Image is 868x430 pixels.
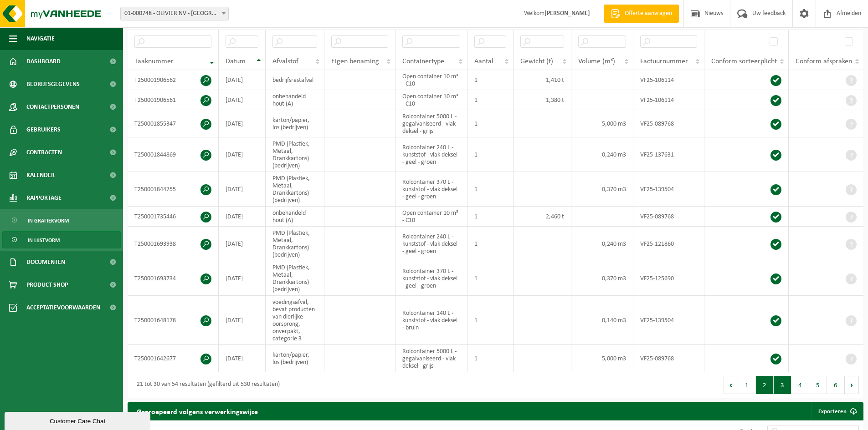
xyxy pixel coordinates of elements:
[26,50,61,73] span: Dashboard
[467,345,514,372] td: 1
[219,70,266,90] td: [DATE]
[128,402,267,420] h2: Gegroepeerd volgens verwerkingswijze
[571,227,633,261] td: 0,240 m3
[756,376,774,394] button: 2
[402,58,444,65] span: Containertype
[26,118,61,141] span: Gebruikers
[128,70,219,90] td: T250001906562
[724,376,738,394] button: Previous
[467,70,514,90] td: 1
[128,172,219,207] td: T250001844755
[128,227,219,261] td: T250001693938
[514,207,571,227] td: 2,460 t
[219,137,266,172] td: [DATE]
[633,90,704,110] td: VF25-106114
[219,296,266,345] td: [DATE]
[26,187,62,209] span: Rapportage
[128,110,219,137] td: T250001855347
[121,7,228,20] span: 01-000748 - OLIVIER NV - RUMBEKE
[128,137,219,172] td: T250001844869
[514,90,571,110] td: 1,380 t
[796,58,852,65] span: Conform afspraken
[219,345,266,372] td: [DATE]
[128,90,219,110] td: T250001906561
[128,261,219,296] td: T250001693734
[633,207,704,227] td: VF25-089768
[219,172,266,207] td: [DATE]
[395,90,468,110] td: Open container 10 m³ - C10
[5,410,152,430] iframe: chat widget
[467,227,514,261] td: 1
[571,261,633,296] td: 0,370 m3
[266,172,324,207] td: PMD (Plastiek, Metaal, Drankkartons) (bedrijven)
[633,137,704,172] td: VF25-137631
[132,377,280,393] div: 21 tot 30 van 54 resultaten (gefilterd uit 530 resultaten)
[811,402,863,420] a: Exporteren
[219,110,266,137] td: [DATE]
[134,58,174,65] span: Taaknummer
[633,296,704,345] td: VF25-139504
[467,90,514,110] td: 1
[331,58,379,65] span: Eigen benaming
[219,227,266,261] td: [DATE]
[520,58,553,65] span: Gewicht (t)
[571,296,633,345] td: 0,140 m3
[266,261,324,296] td: PMD (Plastiek, Metaal, Drankkartons) (bedrijven)
[571,110,633,137] td: 5,000 m3
[774,376,791,394] button: 3
[26,141,62,164] span: Contracten
[571,137,633,172] td: 0,240 m3
[266,110,324,137] td: karton/papier, los (bedrijven)
[809,376,827,394] button: 5
[738,376,756,394] button: 1
[219,90,266,110] td: [DATE]
[467,207,514,227] td: 1
[128,345,219,372] td: T250001642677
[633,261,704,296] td: VF25-125690
[266,296,324,345] td: voedingsafval, bevat producten van dierlijke oorsprong, onverpakt, categorie 3
[26,296,100,319] span: Acceptatievoorwaarden
[622,9,674,18] span: Offerte aanvragen
[395,207,468,227] td: Open container 10 m³ - C10
[604,5,679,23] a: Offerte aanvragen
[395,345,468,372] td: Rolcontainer 5000 L - gegalvaniseerd - vlak deksel - grijs
[395,137,468,172] td: Rolcontainer 240 L - kunststof - vlak deksel - geel - groen
[26,27,55,50] span: Navigatie
[266,70,324,90] td: bedrijfsrestafval
[26,273,68,296] span: Product Shop
[633,227,704,261] td: VF25-121860
[467,296,514,345] td: 1
[827,376,845,394] button: 6
[266,227,324,261] td: PMD (Plastiek, Metaal, Drankkartons) (bedrijven)
[467,172,514,207] td: 1
[28,232,60,249] span: In lijstvorm
[571,172,633,207] td: 0,370 m3
[467,110,514,137] td: 1
[633,110,704,137] td: VF25-089768
[26,251,65,273] span: Documenten
[395,227,468,261] td: Rolcontainer 240 L - kunststof - vlak deksel - geel - groen
[128,296,219,345] td: T250001648178
[2,231,121,248] a: In lijstvorm
[474,58,493,65] span: Aantal
[633,70,704,90] td: VF25-106114
[26,96,79,118] span: Contactpersonen
[633,345,704,372] td: VF25-089768
[467,261,514,296] td: 1
[514,70,571,90] td: 1,410 t
[120,7,229,20] span: 01-000748 - OLIVIER NV - RUMBEKE
[219,207,266,227] td: [DATE]
[395,296,468,345] td: Rolcontainer 140 L - kunststof - vlak deksel - bruin
[28,212,69,229] span: In grafiekvorm
[26,164,55,187] span: Kalender
[845,376,859,394] button: Next
[272,58,298,65] span: Afvalstof
[128,207,219,227] td: T250001735446
[571,345,633,372] td: 5,000 m3
[2,212,121,229] a: In grafiekvorm
[544,10,590,17] strong: [PERSON_NAME]
[219,261,266,296] td: [DATE]
[711,58,777,65] span: Conform sorteerplicht
[467,137,514,172] td: 1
